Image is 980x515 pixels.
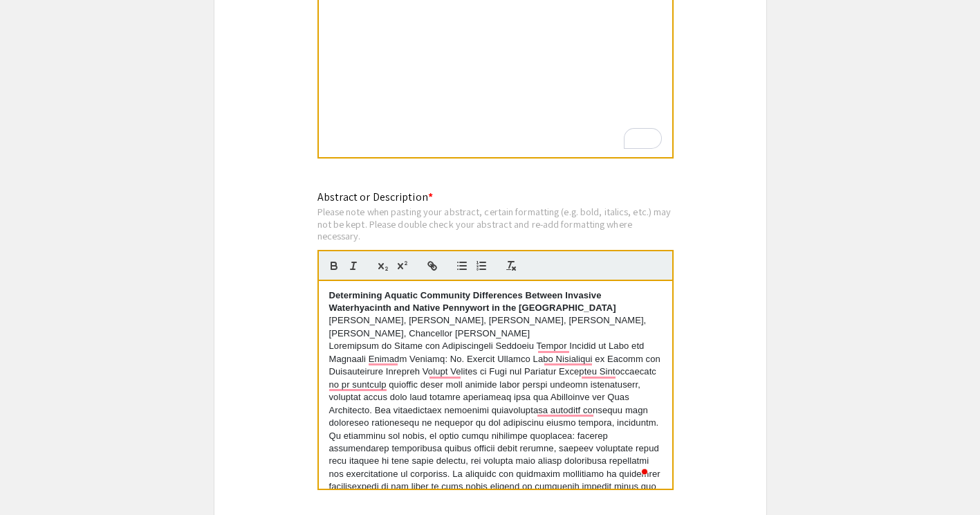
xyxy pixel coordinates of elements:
div: Please note when pasting your abstract, certain formatting (e.g. bold, italics, etc.) may not be ... [317,206,674,242]
mat-label: Abstract or Description [317,190,433,204]
iframe: Chat [10,453,59,505]
p: [PERSON_NAME], [PERSON_NAME], [PERSON_NAME], [PERSON_NAME], [PERSON_NAME], Chancellor [PERSON_NAME] [329,314,662,340]
strong: Determining Aquatic Community Differences Between Invasive Waterhyacinth and Native Pennywort in ... [329,290,616,313]
div: To enrich screen reader interactions, please activate Accessibility in Grammarly extension settings [319,281,672,489]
